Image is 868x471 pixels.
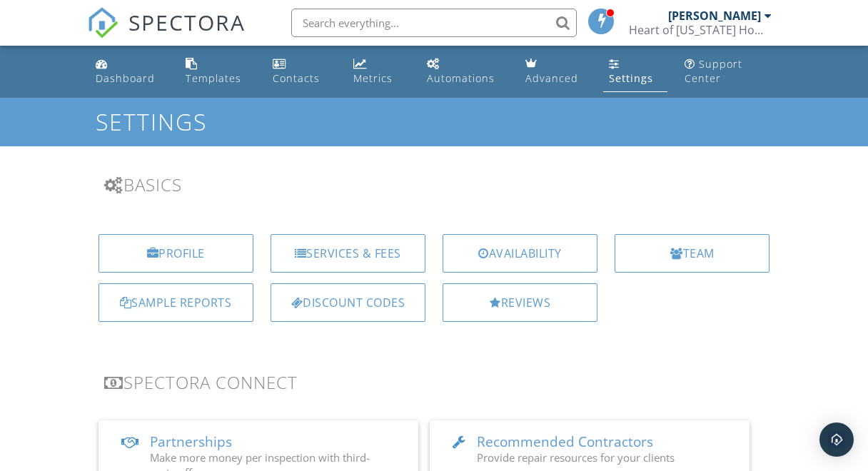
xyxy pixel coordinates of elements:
[273,71,320,85] div: Contacts
[99,283,253,322] a: Sample Reports
[271,234,425,273] a: Services & Fees
[150,432,232,451] span: Partnerships
[668,9,761,23] div: [PERSON_NAME]
[104,175,764,194] h3: Basics
[87,7,118,39] img: The Best Home Inspection Software - Spectora
[96,109,772,134] h1: Settings
[477,450,675,465] span: Provide repair resources for your clients
[525,71,578,85] div: Advanced
[421,51,508,92] a: Automations (Basic)
[819,422,854,457] div: Open Intercom Messenger
[99,234,253,273] a: Profile
[629,23,772,37] div: Heart of Texas Home inspections, PLLC
[291,9,577,37] input: Search everything...
[443,234,597,273] a: Availability
[128,7,246,37] span: SPECTORA
[271,283,425,322] a: Discount Codes
[96,71,155,85] div: Dashboard
[609,71,653,85] div: Settings
[353,71,393,85] div: Metrics
[90,51,168,92] a: Dashboard
[267,51,336,92] a: Contacts
[87,19,246,49] a: SPECTORA
[603,51,667,92] a: Settings
[186,71,241,85] div: Templates
[520,51,592,92] a: Advanced
[104,373,764,392] h3: Spectora Connect
[348,51,410,92] a: Metrics
[443,283,597,322] a: Reviews
[427,71,495,85] div: Automations
[685,57,742,85] div: Support Center
[180,51,256,92] a: Templates
[477,432,653,451] span: Recommended Contractors
[615,234,769,273] a: Team
[679,51,779,92] a: Support Center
